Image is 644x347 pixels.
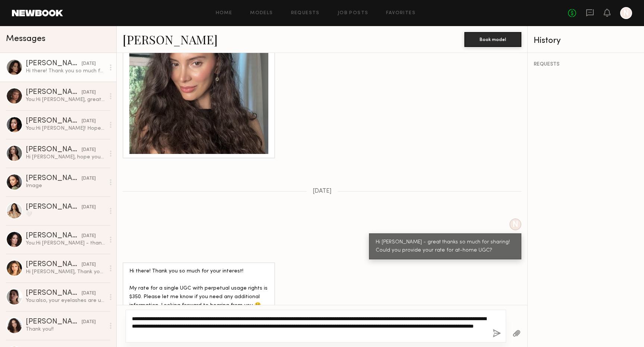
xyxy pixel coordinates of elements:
[291,11,320,16] a: Requests
[26,232,82,240] div: [PERSON_NAME]
[26,290,82,297] div: [PERSON_NAME]
[26,268,105,275] div: Hi [PERSON_NAME], Thank you for your transparency regarding this. I have already filmed a signifi...
[26,318,82,326] div: [PERSON_NAME]
[534,62,638,67] div: REQUESTS
[338,11,369,16] a: Job Posts
[82,146,96,154] div: [DATE]
[82,204,96,211] div: [DATE]
[26,60,82,67] div: [PERSON_NAME]
[6,35,45,43] span: Messages
[26,67,105,75] div: Hi there! Thank you so much for your interest! My rate for a single UGC with perpetual usage righ...
[82,89,96,96] div: [DATE]
[26,89,82,96] div: [PERSON_NAME]
[26,125,105,132] div: You: Hi [PERSON_NAME]! Hope you're well :) I'm Ela, creative producer for Act+Acre. We have an up...
[26,96,105,103] div: You: Hi [PERSON_NAME], great thanks so much for sharing! Could you confirm your rate for at-home ...
[82,233,96,240] div: [DATE]
[26,240,105,247] div: You: Hi [PERSON_NAME] - thank you. It is slightly cut off at the very beginning so if you have th...
[620,7,632,19] a: N
[216,11,233,16] a: Home
[250,11,273,16] a: Models
[26,182,105,189] div: Image
[26,326,105,333] div: Thank you!!
[123,31,218,47] a: [PERSON_NAME]
[82,118,96,125] div: [DATE]
[386,11,416,16] a: Favorites
[313,188,332,195] span: [DATE]
[534,37,638,45] div: History
[82,60,96,67] div: [DATE]
[26,154,105,161] div: Hi [PERSON_NAME], hope you are doing good! Thank you for reaching out and thank you for interest....
[82,290,96,297] div: [DATE]
[376,238,515,255] div: Hi [PERSON_NAME] - great thanks so much for sharing! Could you provide your rate for at-home UGC?
[26,204,82,211] div: [PERSON_NAME]
[82,319,96,326] div: [DATE]
[26,261,82,268] div: [PERSON_NAME]
[464,32,521,47] button: Book model
[26,175,82,182] div: [PERSON_NAME]
[82,261,96,268] div: [DATE]
[129,267,268,310] div: Hi there! Thank you so much for your interest! My rate for a single UGC with perpetual usage righ...
[82,175,96,182] div: [DATE]
[26,117,82,125] div: [PERSON_NAME]
[26,297,105,304] div: You: also, your eyelashes are unreal btw - you could easily sell me on whatever you use to get th...
[26,211,105,218] div: 🤍
[26,146,82,154] div: [PERSON_NAME]
[464,36,521,42] a: Book model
